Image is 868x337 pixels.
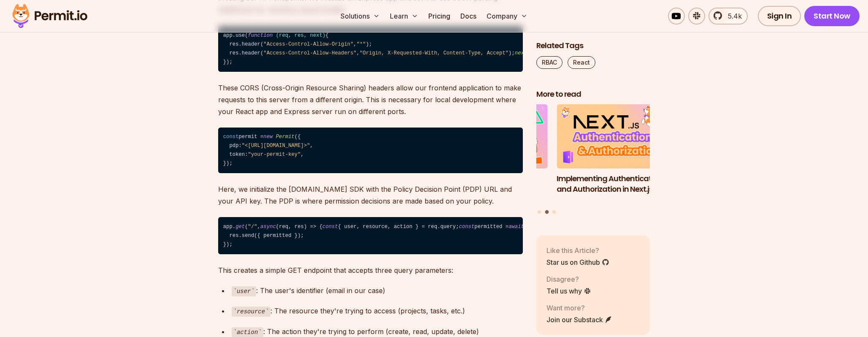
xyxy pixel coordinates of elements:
[218,82,523,117] p: These CORS (Cross-Origin Resource Sharing) headers allow our frontend application to make request...
[536,56,562,69] a: RBAC
[235,224,245,230] span: get
[545,210,549,214] button: Go to slide 2
[557,105,671,169] img: Implementing Authentication and Authorization in Next.js
[263,50,357,56] span: "Access-Control-Allow-Headers"
[232,305,523,317] div: : The resource they're trying to access (projects, tasks, etc.)
[804,6,860,26] a: Start Now
[276,33,326,38] span: (req, res, next)
[218,183,523,207] p: Here, we initialize the [DOMAIN_NAME] SDK with the Policy Decision Point (PDP) URL and your API k...
[758,6,801,26] a: Sign In
[242,143,310,149] span: "<[URL][DOMAIN_NAME]>"
[263,41,353,47] span: "Access-Control-Allow-Origin"
[434,174,548,195] h3: Implementing Multi-Tenant RBAC in Nuxt.js
[515,50,527,56] span: next
[708,8,748,24] a: 5.4k
[232,286,256,296] code: user
[508,224,524,230] span: await
[260,224,276,230] span: async
[232,285,523,297] div: : The user's identifier (email in our case)
[248,33,273,38] span: function
[546,315,612,325] a: Join our Substack
[723,11,742,21] span: 5.4k
[337,8,383,24] button: Solutions
[322,224,338,230] span: const
[218,217,523,254] code: app. ( , (req, res) => { { user, resource, action } = req.query; permitted = permit.check(user, a...
[536,105,650,215] div: Posts
[425,8,454,24] a: Pricing
[248,152,301,158] span: "your-permit-key"
[546,257,609,267] a: Star us on Github
[546,286,591,296] a: Tell us why
[552,210,556,214] button: Go to slide 3
[546,303,612,313] p: Want more?
[223,134,239,140] span: const
[546,274,591,284] p: Disagree?
[568,56,595,69] a: React
[557,105,671,205] a: Implementing Authentication and Authorization in Next.jsImplementing Authentication and Authoriza...
[360,50,508,56] span: "Origin, X-Requested-With, Content-Type, Accept"
[387,8,422,24] button: Learn
[276,134,295,140] span: Permit
[232,307,270,317] code: resource
[536,89,650,100] h2: More to read
[546,245,609,255] p: Like this Article?
[248,224,257,230] span: "/"
[218,26,523,72] code: app.use( { res.header( , ); res.header( , ); (); });
[557,105,671,205] li: 2 of 3
[218,128,523,174] code: permit = ({ pdp: , token: , });
[557,174,671,195] h3: Implementing Authentication and Authorization in Next.js
[8,2,91,30] img: Permit logo
[434,105,548,205] li: 1 of 3
[457,8,480,24] a: Docs
[459,224,475,230] span: const
[483,8,531,24] button: Company
[538,210,541,214] button: Go to slide 1
[263,134,273,140] span: new
[218,264,523,276] p: This creates a simple GET endpoint that accepts three query parameters:
[536,41,650,51] h2: Related Tags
